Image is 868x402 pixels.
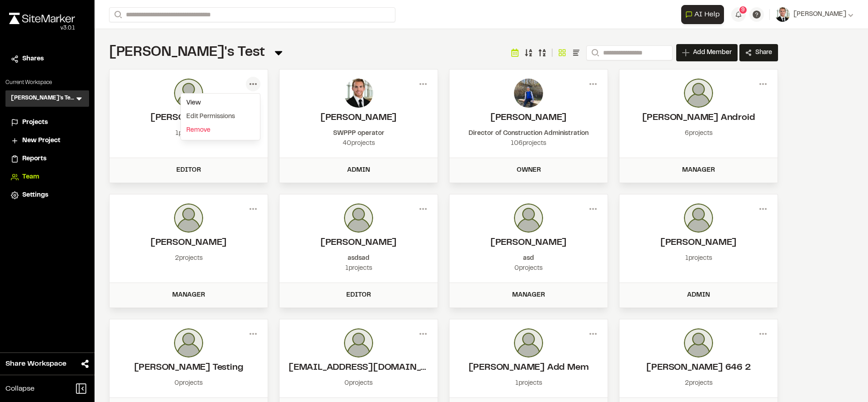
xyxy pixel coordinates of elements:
[119,253,259,263] div: 2 projects
[459,129,599,139] div: Director of Construction Administration
[9,13,75,24] img: rebrand.png
[693,48,732,57] span: Add Member
[289,111,429,125] h2: Troy Brennan
[775,7,853,22] button: [PERSON_NAME]
[174,203,203,233] img: photo
[586,45,603,60] button: Search
[625,290,772,300] div: Admin
[681,5,724,24] button: Open AI Assistant
[5,79,89,87] p: Current Workspace
[11,118,84,128] a: Projects
[11,172,84,182] a: Team
[459,139,599,149] div: 106 projects
[459,111,599,125] h2: Troy Brennan
[514,79,543,108] img: photo
[11,154,84,164] a: Reports
[625,165,772,175] div: Manager
[629,361,768,375] h2: Troy 646 2
[694,9,720,20] span: AI Help
[119,111,259,125] h2: Troy
[684,203,713,233] img: photo
[741,6,745,14] span: 9
[285,290,432,300] div: Editor
[459,263,599,273] div: 0 projects
[455,290,602,300] div: Manager
[11,190,84,200] a: Settings
[459,236,599,250] h2: troy brennan
[115,290,262,300] div: Manager
[11,54,84,64] a: Shares
[115,165,262,175] div: Editor
[289,139,429,149] div: 40 projects
[731,7,746,22] button: 9
[514,203,543,233] img: photo
[22,118,48,128] span: Projects
[793,10,846,20] span: [PERSON_NAME]
[174,328,203,357] img: photo
[119,129,259,139] div: 1 projects
[455,165,602,175] div: Owner
[9,24,75,32] div: Oh geez...please don't...
[289,129,429,139] div: SWPPP operator
[629,111,768,125] h2: Troy Android
[514,328,543,357] img: photo
[289,253,429,263] div: asdsad
[775,7,790,22] img: User
[684,328,713,357] img: photo
[459,361,599,375] h2: Troy Add Mem
[681,5,728,24] div: Open AI Assistant
[5,383,35,394] span: Collapse
[11,94,75,103] h3: [PERSON_NAME]'s Test
[289,361,429,375] h2: troyirishbrennan+32@gmail.com
[684,79,713,108] img: photo
[22,154,46,164] span: Reports
[181,124,260,137] div: Remove
[119,378,259,388] div: 0 projects
[289,378,429,388] div: 0 projects
[181,110,260,124] div: Edit Permissions
[344,328,373,357] img: photo
[344,79,373,108] img: photo
[5,358,66,369] span: Share Workspace
[119,236,259,250] h2: Troy Brennan
[174,79,203,108] img: photo
[459,253,599,263] div: asd
[629,253,768,263] div: 1 projects
[22,172,39,182] span: Team
[289,236,429,250] h2: Troy brenmnan
[629,378,768,388] div: 2 projects
[22,54,44,64] span: Shares
[755,48,772,57] span: Share
[459,378,599,388] div: 1 projects
[181,96,260,110] div: View
[22,190,48,200] span: Settings
[119,361,259,375] h2: Troy Testing
[629,236,768,250] h2: Troy
[629,129,768,139] div: 6 projects
[109,47,265,59] span: [PERSON_NAME]'s Test
[11,136,84,146] a: New Project
[285,165,432,175] div: Admin
[109,7,125,22] button: Search
[344,203,373,233] img: photo
[289,263,429,273] div: 1 projects
[22,136,60,146] span: New Project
